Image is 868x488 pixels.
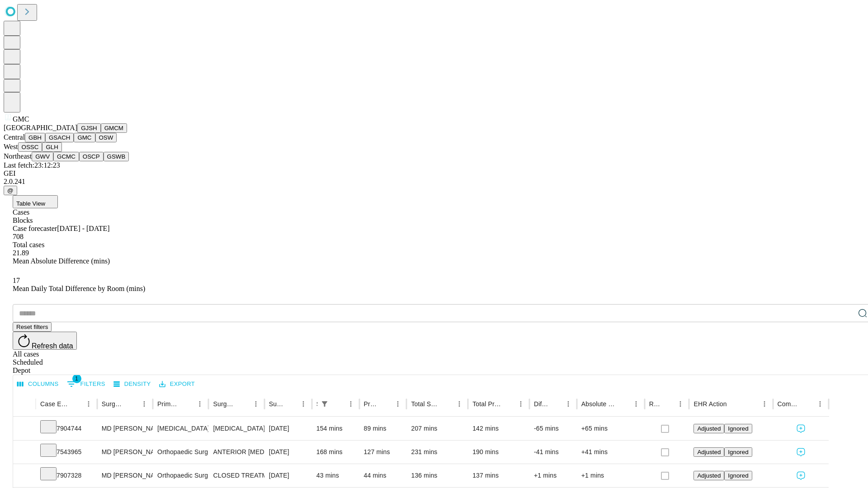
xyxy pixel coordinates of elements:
[581,400,616,408] div: Absolute Difference
[724,424,752,433] button: Ignored
[82,398,95,410] button: Menu
[472,464,525,487] div: 137 mins
[693,424,724,433] button: Adjusted
[104,152,129,161] button: GSWB
[269,464,307,487] div: [DATE]
[453,398,466,410] button: Menu
[472,400,501,408] div: Total Predicted Duration
[74,133,95,142] button: GMC
[25,133,45,142] button: GBH
[4,178,864,186] div: 2.0.241
[316,464,355,487] div: 43 mins
[102,441,148,464] div: MD [PERSON_NAME] [PERSON_NAME] Md
[392,398,404,410] button: Menu
[53,152,79,161] button: GCMC
[814,398,826,410] button: Menu
[411,400,439,408] div: Total Scheduled Duration
[728,472,748,479] span: Ignored
[237,398,250,410] button: Sort
[213,464,259,487] div: CLOSED TREATMENT [MEDICAL_DATA] WITH ANESTHESIA
[213,441,259,464] div: ANTERIOR [MEDICAL_DATA] TOTAL HIP
[102,464,148,487] div: MD [PERSON_NAME] [PERSON_NAME] Md
[157,377,197,391] button: Export
[269,400,283,408] div: Surgery Date
[18,421,31,437] button: Expand
[502,398,514,410] button: Sort
[778,400,800,408] div: Comments
[181,398,193,410] button: Sort
[562,398,575,410] button: Menu
[18,445,31,460] button: Expand
[581,441,640,464] div: +41 mins
[45,133,74,142] button: GSACH
[697,449,721,455] span: Adjusted
[193,398,206,410] button: Menu
[13,332,77,350] button: Refresh data
[40,441,93,464] div: 7543965
[440,398,453,410] button: Sort
[693,471,724,480] button: Adjusted
[13,233,24,240] span: 708
[15,377,61,391] button: Select columns
[79,152,104,161] button: OSCP
[411,417,463,440] div: 207 mins
[549,398,562,410] button: Sort
[801,398,814,410] button: Sort
[724,447,752,457] button: Ignored
[693,447,724,457] button: Adjusted
[13,285,145,292] span: Mean Daily Total Difference by Room (mins)
[514,398,527,410] button: Menu
[693,400,726,408] div: EHR Action
[379,398,392,410] button: Sort
[724,471,752,480] button: Ignored
[13,225,57,232] span: Case forecaster
[364,464,402,487] div: 44 mins
[40,464,93,487] div: 7907328
[250,398,262,410] button: Menu
[13,195,58,208] button: Table View
[70,398,82,410] button: Sort
[57,225,109,232] span: [DATE] - [DATE]
[18,468,31,484] button: Expand
[269,417,307,440] div: [DATE]
[213,417,259,440] div: [MEDICAL_DATA] SKIN [MEDICAL_DATA] AND MUSCLE
[4,186,17,195] button: @
[728,398,741,410] button: Sort
[661,398,674,410] button: Sort
[102,400,124,408] div: Surgeon Name
[344,398,357,410] button: Menu
[472,441,525,464] div: 190 mins
[630,398,642,410] button: Menu
[16,200,45,207] span: Table View
[13,249,29,257] span: 21.89
[32,152,53,161] button: GWV
[42,142,61,152] button: GLH
[111,377,153,391] button: Density
[77,123,101,133] button: GJSH
[13,322,52,332] button: Reset filters
[728,425,748,432] span: Ignored
[157,441,204,464] div: Orthopaedic Surgery
[316,400,317,408] div: Scheduled In Room Duration
[316,441,355,464] div: 168 mins
[318,398,331,410] button: Show filters
[4,124,77,131] span: [GEOGRAPHIC_DATA]
[40,417,93,440] div: 7904744
[7,187,14,194] span: @
[157,464,204,487] div: Orthopaedic Surgery
[472,417,525,440] div: 142 mins
[4,161,60,169] span: Last fetch: 23:12:23
[13,257,110,265] span: Mean Absolute Difference (mins)
[534,417,572,440] div: -65 mins
[284,398,297,410] button: Sort
[364,400,378,408] div: Predicted In Room Duration
[269,441,307,464] div: [DATE]
[4,143,18,150] span: West
[674,398,687,410] button: Menu
[316,417,355,440] div: 154 mins
[16,324,48,330] span: Reset filters
[697,425,721,432] span: Adjusted
[101,123,127,133] button: GMCM
[125,398,138,410] button: Sort
[157,417,204,440] div: [MEDICAL_DATA]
